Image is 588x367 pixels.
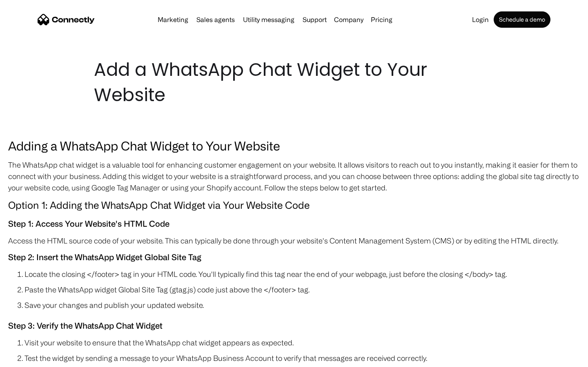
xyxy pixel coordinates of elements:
[367,16,396,23] a: Pricing
[24,352,580,364] li: Test the widget by sending a message to your WhatsApp Business Account to verify that messages ar...
[24,337,580,348] li: Visit your website to ensure that the WhatsApp chat widget appears as expected.
[24,284,580,295] li: Paste the WhatsApp widget Global Site Tag (gtag.js) code just above the </footer> tag.
[24,299,580,311] li: Save your changes and publish your updated website.
[8,217,580,231] h5: Step 1: Access Your Website's HTML Code
[8,235,580,246] p: Access the HTML source code of your website. This can typically be done through your website's Co...
[193,16,238,23] a: Sales agents
[494,11,550,28] a: Schedule a demo
[469,16,492,23] a: Login
[94,57,494,108] h1: Add a WhatsApp Chat Widget to Your Website
[24,268,580,280] li: Locate the closing </footer> tag in your HTML code. You'll typically find this tag near the end o...
[334,14,363,25] div: Company
[16,353,49,364] ul: Language list
[8,159,580,193] p: The WhatsApp chat widget is a valuable tool for enhancing customer engagement on your website. It...
[8,250,580,264] h5: Step 2: Insert the WhatsApp Widget Global Site Tag
[240,16,298,23] a: Utility messaging
[8,353,49,364] aside: Language selected: English
[8,319,580,333] h5: Step 3: Verify the WhatsApp Chat Widget
[8,136,580,155] h3: Adding a WhatsApp Chat Widget to Your Website
[8,197,580,213] h4: Option 1: Adding the WhatsApp Chat Widget via Your Website Code
[154,16,192,23] a: Marketing
[299,16,330,23] a: Support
